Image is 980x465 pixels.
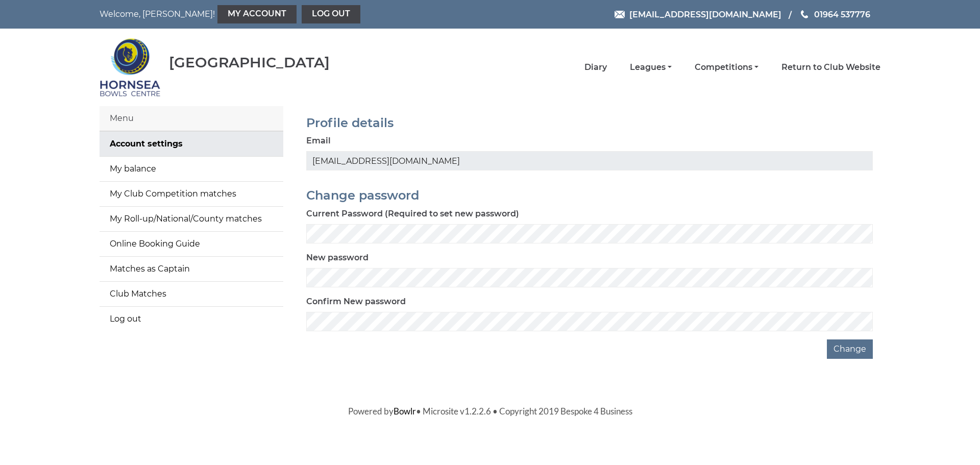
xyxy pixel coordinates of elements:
a: Club Matches [100,282,283,306]
a: Log out [302,5,360,23]
img: Email [615,11,625,18]
a: Account settings [100,132,283,156]
label: New password [306,252,369,264]
a: Bowlr [394,406,416,417]
div: Menu [100,106,283,131]
h2: Profile details [306,116,873,130]
a: Log out [100,307,283,331]
a: Diary [584,62,607,73]
a: Matches as Captain [100,257,283,281]
span: 01964 537776 [814,9,870,19]
a: Email [EMAIL_ADDRESS][DOMAIN_NAME] [615,8,781,21]
label: Confirm New password [306,296,406,308]
a: Competitions [695,62,758,73]
div: [GEOGRAPHIC_DATA] [169,55,330,70]
nav: Welcome, [PERSON_NAME]! [100,5,416,23]
button: Change [827,339,873,359]
img: Phone us [801,10,808,18]
a: Phone us 01964 537776 [799,8,870,21]
a: Online Booking Guide [100,232,283,256]
span: Powered by • Microsite v1.2.2.6 • Copyright 2019 Bespoke 4 Business [348,406,632,417]
a: My Club Competition matches [100,182,283,206]
label: Current Password (Required to set new password) [306,208,519,220]
a: My Roll-up/National/County matches [100,207,283,231]
h2: Change password [306,189,873,202]
a: Return to Club Website [781,62,880,73]
span: [EMAIL_ADDRESS][DOMAIN_NAME] [629,9,781,19]
a: Leagues [630,62,672,73]
label: Email [306,135,331,147]
a: My balance [100,157,283,181]
a: My Account [217,5,297,23]
img: Hornsea Bowls Centre [100,32,161,103]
